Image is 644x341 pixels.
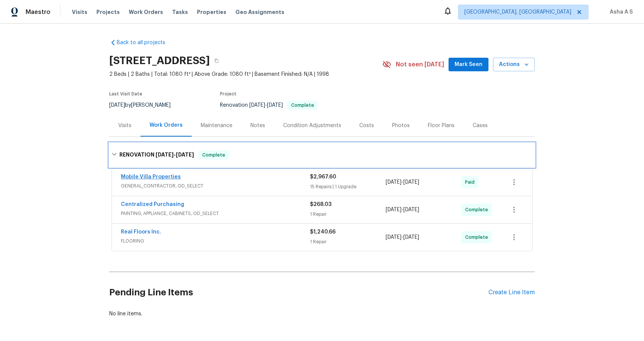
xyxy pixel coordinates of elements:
span: $2,967.60 [310,174,336,180]
span: Project [220,92,237,96]
span: - [249,103,283,108]
button: Actions [493,58,535,72]
h2: Pending Line Items [109,275,488,310]
span: Asha A S [607,8,633,16]
span: [DATE] [386,235,401,240]
h2: [STREET_ADDRESS] [109,57,210,65]
span: Visits [72,8,87,16]
span: Not seen [DATE] [396,61,444,68]
a: Centralized Purchasing [121,202,184,207]
span: Complete [199,151,228,159]
div: 15 Repairs | 1 Upgrade [310,183,386,190]
a: Real Floors Inc. [121,229,161,235]
div: Costs [359,122,374,129]
span: - [386,178,419,186]
span: [DATE] [156,152,174,157]
span: [GEOGRAPHIC_DATA], [GEOGRAPHIC_DATA] [464,8,571,16]
span: [DATE] [403,207,419,212]
span: Complete [465,233,491,241]
a: Back to all projects [109,39,182,46]
span: Tasks [172,9,188,15]
div: Work Orders [150,121,183,129]
span: Complete [288,103,317,108]
span: [DATE] [386,180,401,185]
span: [DATE] [109,103,125,108]
span: - [156,152,194,157]
span: Complete [465,206,491,214]
span: 2 Beds | 2 Baths | Total: 1080 ft² | Above Grade: 1080 ft² | Basement Finished: N/A | 1998 [109,71,382,78]
div: Visits [118,122,131,129]
span: Properties [197,8,226,16]
div: 1 Repair [310,238,386,246]
span: Last Visit Date [109,92,142,96]
span: $1,240.66 [310,229,336,235]
span: Mark Seen [455,60,482,69]
span: [DATE] [403,235,419,240]
button: Mark Seen [449,58,488,72]
div: Maintenance [201,122,232,129]
span: [DATE] [403,180,419,185]
span: FLOORING [121,237,310,245]
span: - [386,206,419,214]
span: - [386,233,419,241]
div: Cases [473,122,488,129]
span: Actions [499,60,529,69]
div: Photos [392,122,410,129]
span: Renovation [220,103,318,108]
div: Create Line Item [488,289,535,296]
div: Condition Adjustments [283,122,341,129]
span: [DATE] [267,103,283,108]
span: Paid [465,178,478,186]
div: Notes [250,122,265,129]
span: Geo Assignments [235,8,284,16]
div: Floor Plans [428,122,455,129]
span: [DATE] [249,103,265,108]
div: by [PERSON_NAME] [109,101,180,110]
span: PAINTING, APPLIANCE, CABINETS, OD_SELECT [121,210,310,217]
span: [DATE] [386,207,401,212]
span: Maestro [26,8,50,16]
span: Projects [96,8,120,16]
h6: RENOVATION [119,151,194,160]
div: No line items. [109,310,535,318]
span: $268.03 [310,202,331,207]
span: GENERAL_CONTRACTOR, OD_SELECT [121,182,310,190]
span: [DATE] [176,152,194,157]
span: Work Orders [129,8,163,16]
a: Mobile Villa Properties [121,174,181,180]
div: RENOVATION [DATE]-[DATE]Complete [109,143,535,167]
div: 1 Repair [310,210,386,218]
button: Copy Address [210,54,223,68]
